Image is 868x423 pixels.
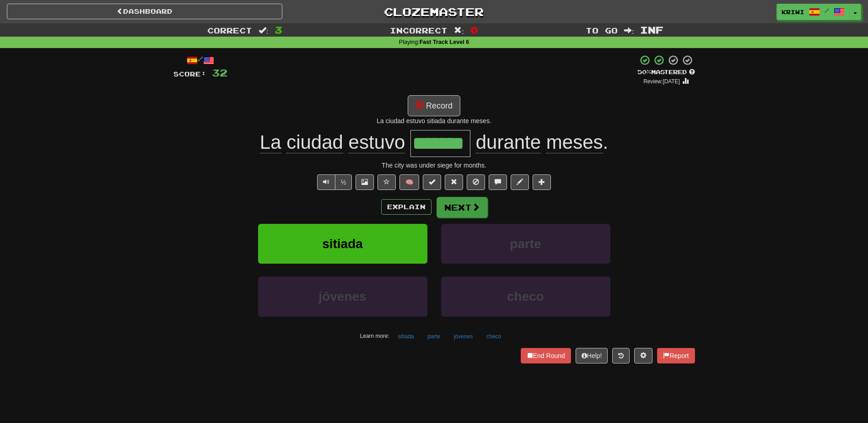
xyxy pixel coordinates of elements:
[381,199,431,215] button: Explain
[510,237,541,251] span: parte
[322,237,363,251] span: sitiada
[315,174,352,190] div: Text-to-speech controls
[399,174,419,190] button: 🧠
[637,68,651,76] span: 50 %
[476,131,541,153] span: durante
[454,27,464,34] span: :
[546,131,603,153] span: meses
[423,174,441,190] button: Set this sentence to 100% Mastered (alt+m)
[296,4,571,20] a: Clozemaster
[7,4,282,19] a: Dashboard
[640,24,663,35] span: Inf
[624,27,634,34] span: :
[390,26,447,35] span: Incorrect
[173,70,206,78] span: Score:
[356,174,374,190] button: Show image (alt+x)
[533,174,551,190] button: Add to collection (alt+a)
[212,67,227,78] span: 32
[576,348,608,363] button: Help!
[377,174,396,190] button: Favorite sentence (alt+f)
[489,174,507,190] button: Discuss sentence (alt+u)
[507,289,544,304] span: checo
[260,131,281,153] span: La
[317,174,335,190] button: Play sentence audio (ctl+space)
[408,95,460,116] button: Record
[445,174,463,190] button: Reset to 0% Mastered (alt+r)
[360,333,389,339] small: Learn more:
[637,68,695,76] div: Mastered
[467,174,485,190] button: Ignore sentence (alt+i)
[776,4,850,20] a: kriwi /
[275,24,282,35] span: 3
[511,174,529,190] button: Edit sentence (alt+d)
[258,277,427,316] button: jóvenes
[657,348,695,363] button: Report
[318,289,366,304] span: jóvenes
[437,197,488,218] button: Next
[286,131,343,153] span: ciudad
[481,330,506,343] button: checo
[470,24,478,35] span: 0
[470,131,608,153] span: .
[825,7,829,14] span: /
[441,224,610,264] button: parte
[173,116,695,125] div: La ciudad estuvo sitiada durante meses.
[420,39,469,45] strong: Fast Track Level 6
[335,174,352,190] button: ½
[173,161,695,170] div: The city was under siege for months.
[586,26,618,35] span: To go
[258,224,427,264] button: sitiada
[349,131,405,153] span: estuvo
[207,26,252,35] span: Correct
[521,348,571,363] button: End Round
[612,348,630,363] button: Round history (alt+y)
[393,330,419,343] button: sitiada
[423,330,445,343] button: parte
[259,27,269,34] span: :
[449,330,478,343] button: jóvenes
[782,8,804,16] span: kriwi
[173,54,227,66] div: /
[643,78,680,85] small: Review: [DATE]
[441,277,610,316] button: checo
